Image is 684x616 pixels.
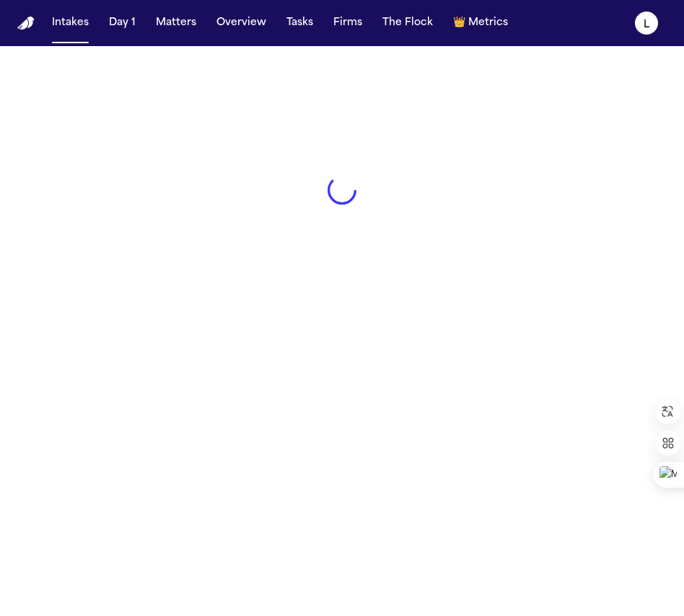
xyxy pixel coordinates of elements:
img: Finch Logo [17,17,35,30]
button: Day 1 [103,10,141,36]
button: Matters [150,10,202,36]
button: Tasks [281,10,319,36]
button: Intakes [46,10,95,36]
a: Home [17,17,35,30]
button: The Flock [377,10,439,36]
button: crownMetrics [447,10,514,36]
button: Overview [211,10,272,36]
button: Firms [328,10,368,36]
